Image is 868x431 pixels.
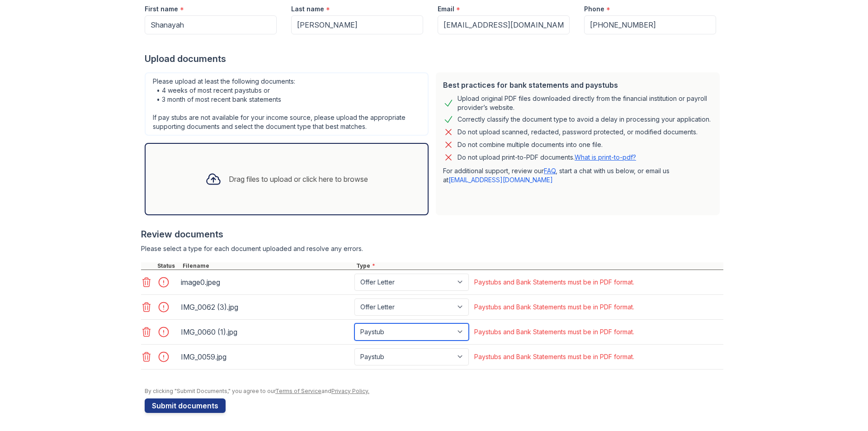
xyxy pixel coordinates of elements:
[145,52,723,65] div: Upload documents
[443,80,712,90] div: Best practices for bank statements and paystubs
[145,5,178,14] label: First name
[584,5,604,14] label: Phone
[181,262,354,270] div: Filename
[474,303,634,312] div: Paystubs and Bank Statements must be in PDF format.
[141,244,723,253] div: Please select a type for each document uploaded and resolve any errors.
[458,127,698,137] div: Do not upload scanned, redacted, password protected, or modified documents.
[474,352,634,361] div: Paystubs and Bank Statements must be in PDF format.
[141,228,723,241] div: Review documents
[275,388,321,394] a: Terms of Service
[448,176,553,184] a: [EMAIL_ADDRESS][DOMAIN_NAME]
[156,262,181,270] div: Status
[145,388,723,395] div: By clicking "Submit Documents," you agree to our and
[458,114,711,125] div: Correctly classify the document type to avoid a delay in processing your application.
[145,398,226,413] button: Submit documents
[229,174,368,185] div: Drag files to upload or click here to browse
[575,153,636,161] a: What is print-to-pdf?
[181,325,351,339] div: IMG_0060 (1).jpg
[438,5,454,14] label: Email
[458,139,603,150] div: Do not combine multiple documents into one file.
[474,278,634,287] div: Paystubs and Bank Statements must be in PDF format.
[291,5,324,14] label: Last name
[181,300,351,314] div: IMG_0062 (3).jpg
[181,275,351,289] div: image0.jpeg
[458,153,636,162] p: Do not upload print-to-PDF documents.
[354,262,723,270] div: Type
[544,167,556,175] a: FAQ
[181,350,351,364] div: IMG_0059.jpg
[443,166,712,185] p: For additional support, review our , start a chat with us below, or email us at
[458,94,712,112] div: Upload original PDF files downloaded directly from the financial institution or payroll provider’...
[331,388,369,394] a: Privacy Policy.
[474,327,634,336] div: Paystubs and Bank Statements must be in PDF format.
[145,72,429,136] div: Please upload at least the following documents: • 4 weeks of most recent paystubs or • 3 month of...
